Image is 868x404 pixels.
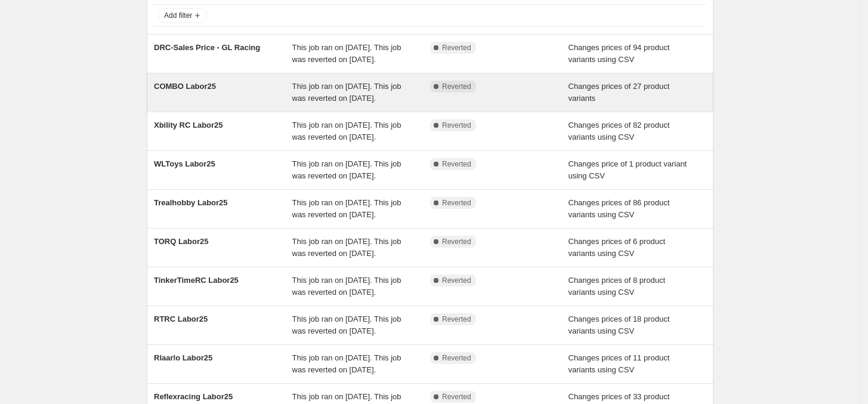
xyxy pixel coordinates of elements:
[569,276,666,297] span: Changes prices of 8 product variants using CSV
[442,314,471,324] span: Reverted
[292,121,401,141] span: This job ran on [DATE]. This job was reverted on [DATE].
[154,353,212,362] span: Rlaarlo Labor25
[569,43,670,64] span: Changes prices of 94 product variants using CSV
[442,43,471,53] span: Reverted
[569,159,687,180] span: Changes price of 1 product variant using CSV
[569,237,666,258] span: Changes prices of 6 product variants using CSV
[569,121,670,141] span: Changes prices of 82 product variants using CSV
[292,159,401,180] span: This job ran on [DATE]. This job was reverted on [DATE].
[442,82,471,91] span: Reverted
[159,8,206,23] button: Add filter
[292,43,401,64] span: This job ran on [DATE]. This job was reverted on [DATE].
[442,276,471,285] span: Reverted
[154,43,260,52] span: DRC-Sales Price - GL Racing
[442,198,471,208] span: Reverted
[154,82,216,91] span: COMBO Labor25
[154,392,233,401] span: Reflexracing Labor25
[154,159,215,168] span: WLToys Labor25
[154,121,223,129] span: Xbility RC Labor25
[569,82,670,103] span: Changes prices of 27 product variants
[569,198,670,219] span: Changes prices of 86 product variants using CSV
[154,276,239,285] span: TinkerTimeRC Labor25
[442,237,471,246] span: Reverted
[154,314,208,323] span: RTRC Labor25
[442,353,471,363] span: Reverted
[292,314,401,335] span: This job ran on [DATE]. This job was reverted on [DATE].
[292,82,401,103] span: This job ran on [DATE]. This job was reverted on [DATE].
[164,11,192,20] span: Add filter
[569,353,670,374] span: Changes prices of 11 product variants using CSV
[442,392,471,402] span: Reverted
[442,159,471,169] span: Reverted
[292,237,401,258] span: This job ran on [DATE]. This job was reverted on [DATE].
[154,198,228,207] span: Trealhobby Labor25
[292,198,401,219] span: This job ran on [DATE]. This job was reverted on [DATE].
[154,237,209,246] span: TORQ Labor25
[292,353,401,374] span: This job ran on [DATE]. This job was reverted on [DATE].
[292,276,401,297] span: This job ran on [DATE]. This job was reverted on [DATE].
[442,121,471,130] span: Reverted
[569,314,670,335] span: Changes prices of 18 product variants using CSV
